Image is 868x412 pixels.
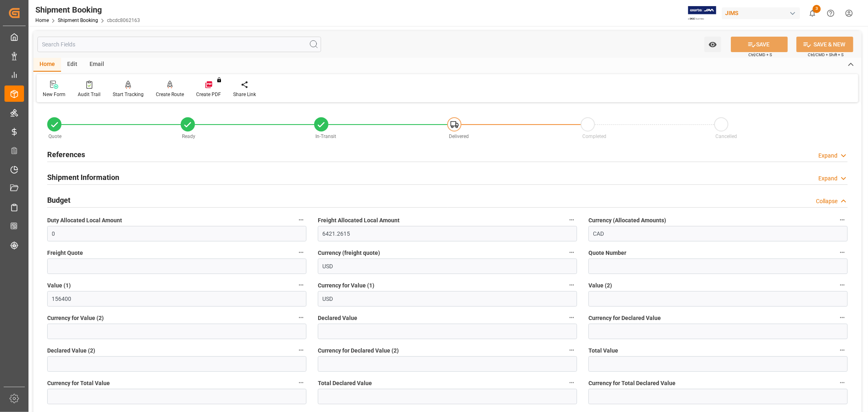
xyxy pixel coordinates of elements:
[837,215,848,225] button: Currency (Allocated Amounts)
[47,249,83,257] span: Freight Quote
[35,18,49,23] a: Home
[47,216,122,225] span: Duty Allocated Local Amount
[588,379,676,388] span: Currency for Total Declared Value
[315,134,336,139] span: In-Transit
[83,58,110,72] div: Email
[822,4,840,22] button: Help Center
[837,345,848,355] button: Total Value
[566,280,577,290] button: Currency for Value (1)
[49,134,62,139] span: Quote
[43,91,66,98] div: New Form
[296,215,306,225] button: Duty Allocated Local Amount
[61,58,83,72] div: Edit
[47,281,71,290] span: Value (1)
[318,314,357,322] span: Declared Value
[182,134,195,139] span: Ready
[722,7,800,19] div: JIMS
[449,134,469,139] span: Delivered
[566,312,577,323] button: Declared Value
[816,197,837,206] div: Collapse
[588,216,666,225] span: Currency (Allocated Amounts)
[722,5,803,21] button: JIMS
[582,134,606,139] span: Completed
[818,151,837,160] div: Expand
[318,346,399,355] span: Currency for Declared Value (2)
[566,377,577,388] button: Total Declared Value
[296,312,306,323] button: Currency for Value (2)
[688,6,716,20] img: Exertis%20JAM%20-%20Email%20Logo.jpg_1722504956.jpg
[566,345,577,355] button: Currency for Declared Value (2)
[47,314,104,322] span: Currency for Value (2)
[233,91,256,98] div: Share Link
[318,216,400,225] span: Freight Allocated Local Amount
[296,247,306,258] button: Freight Quote
[813,5,821,13] span: 3
[837,377,848,388] button: Currency for Total Declared Value
[47,346,95,355] span: Declared Value (2)
[837,280,848,290] button: Value (2)
[716,134,737,139] span: Cancelled
[837,312,848,323] button: Currency for Declared Value
[47,379,110,388] span: Currency for Total Value
[296,345,306,355] button: Declared Value (2)
[837,247,848,258] button: Quote Number
[318,379,372,388] span: Total Declared Value
[296,280,306,290] button: Value (1)
[318,249,380,257] span: Currency (freight quote)
[58,18,98,23] a: Shipment Booking
[296,377,306,388] button: Currency for Total Value
[588,346,618,355] span: Total Value
[318,281,374,290] span: Currency for Value (1)
[748,52,772,58] span: Ctrl/CMD + S
[588,249,626,257] span: Quote Number
[35,4,140,16] div: Shipment Booking
[113,91,144,98] div: Start Tracking
[803,4,822,22] button: show 3 new notifications
[566,247,577,258] button: Currency (freight quote)
[566,215,577,225] button: Freight Allocated Local Amount
[731,37,788,52] button: SAVE
[78,91,101,98] div: Audit Trail
[33,58,61,72] div: Home
[796,37,853,52] button: SAVE & NEW
[47,195,70,206] h2: Budget
[808,52,844,58] span: Ctrl/CMD + Shift + S
[588,314,661,322] span: Currency for Declared Value
[818,174,837,183] div: Expand
[47,172,119,183] h2: Shipment Information
[588,281,612,290] span: Value (2)
[47,149,85,160] h2: References
[37,37,321,52] input: Search Fields
[704,37,721,52] button: open menu
[156,91,184,98] div: Create Route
